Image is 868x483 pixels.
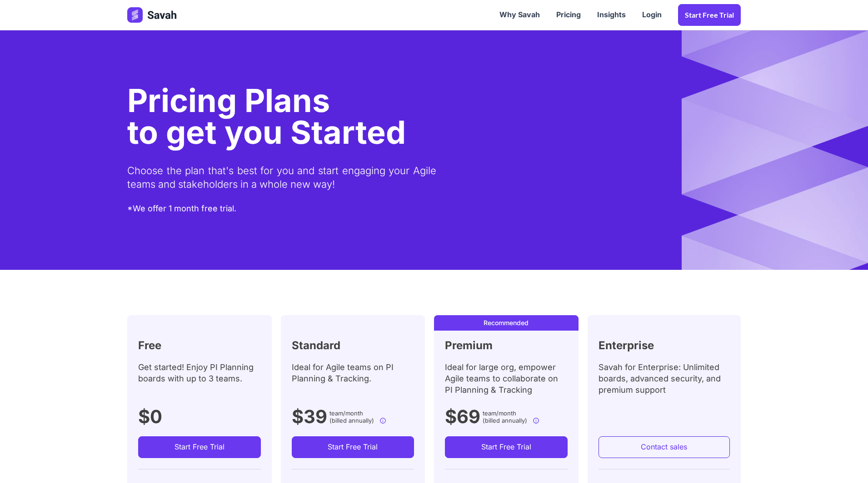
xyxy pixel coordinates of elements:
[138,361,261,402] div: Get started! Enjoy PI Planning boards with up to 3 teams.
[599,337,654,354] h2: Enterprise
[127,153,436,203] div: Choose the plan that's best for you and start engaging your Agile teams and stakeholders in a who...
[483,416,527,425] label: (billed annually)
[445,337,493,354] h2: Premium
[491,1,548,29] a: Why Savah
[634,1,670,29] a: Login
[127,202,236,215] div: *We offer 1 month free trial.
[548,1,589,29] a: Pricing
[599,436,730,458] a: Contact sales
[127,113,406,151] span: to get you Started
[678,4,741,26] a: Start Free trial
[533,417,539,424] img: info
[292,436,414,458] a: Start Free Trial
[138,436,261,458] a: Start Free Trial
[379,417,386,424] img: info
[138,337,161,354] h2: Free
[127,80,406,121] div: Pricing Plans
[329,409,363,418] span: team/month
[445,402,480,431] h1: $69
[292,402,327,431] h1: $39
[445,361,568,402] div: Ideal for large org, empower Agile teams to collaborate on PI Planning & Tracking
[589,1,634,29] a: Insights
[292,361,414,402] div: Ideal for Agile teams on PI Planning & Tracking.
[599,361,730,402] div: Savah for Enterprise: Unlimited boards, advanced security, and premium support
[329,416,374,425] label: (billed annually)
[292,337,340,354] h2: Standard
[483,409,516,418] span: team/month
[437,318,576,328] div: Recommended
[445,436,568,458] a: Start Free Trial
[138,402,162,431] h1: $0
